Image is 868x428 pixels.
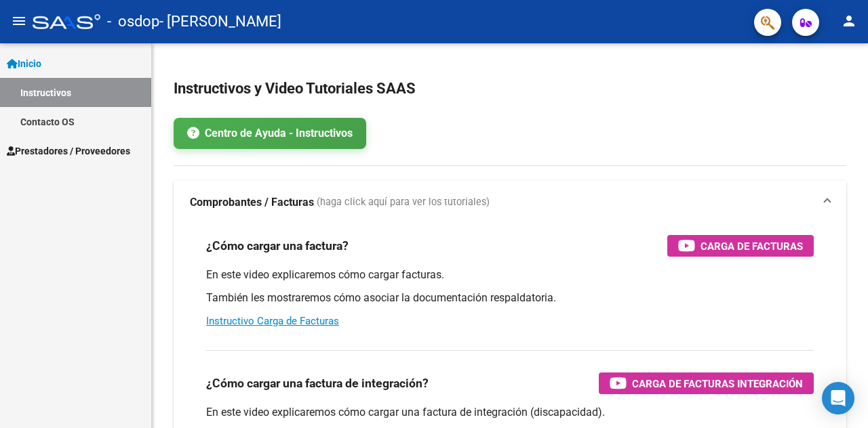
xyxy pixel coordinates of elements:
span: (haga click aquí para ver los tutoriales) [317,195,490,210]
button: Carga de Facturas [667,235,814,257]
mat-icon: person [841,13,857,29]
p: En este video explicaremos cómo cargar facturas. [206,267,814,282]
h3: ¿Cómo cargar una factura de integración? [206,374,429,393]
strong: Comprobantes / Facturas [190,195,314,210]
div: Open Intercom Messenger [822,382,854,414]
span: Prestadores / Proveedores [7,144,130,158]
p: En este video explicaremos cómo cargar una factura de integración (discapacidad). [206,405,814,420]
span: - osdop [107,7,159,37]
span: - [PERSON_NAME] [159,7,281,37]
a: Instructivo Carga de Facturas [206,315,339,327]
span: Carga de Facturas Integración [632,375,803,392]
button: Carga de Facturas Integración [599,372,814,394]
h3: ¿Cómo cargar una factura? [206,236,349,255]
h2: Instructivos y Video Tutoriales SAAS [174,76,846,102]
p: También les mostraremos cómo asociar la documentación respaldatoria. [206,291,814,305]
span: Inicio [7,56,41,71]
mat-icon: menu [11,13,27,29]
a: Centro de Ayuda - Instructivos [174,118,366,149]
mat-expansion-panel-header: Comprobantes / Facturas (haga click aquí para ver los tutoriales) [174,181,846,224]
span: Carga de Facturas [701,238,803,255]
